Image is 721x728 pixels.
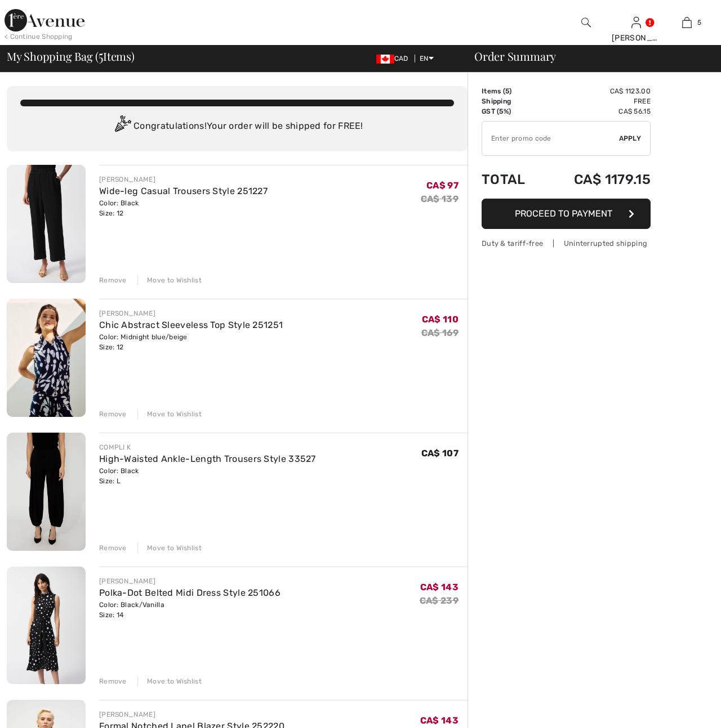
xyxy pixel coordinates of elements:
div: Congratulations! Your order will be shipped for FREE! [20,115,454,138]
span: 5 [697,17,701,28]
span: My Shopping Bag ( Items) [7,51,135,62]
img: Canadian Dollar [376,55,394,64]
td: CA$ 56.15 [543,106,651,116]
div: Duty & tariff-free | Uninterrupted shipping [482,238,651,249]
img: Wide-leg Casual Trousers Style 251227 [7,165,86,283]
span: CA$ 143 [420,582,459,592]
div: Color: Black Size: 12 [99,198,268,218]
a: High-Waisted Ankle-Length Trousers Style 33527 [99,453,316,464]
img: My Bag [682,16,692,29]
img: My Info [631,16,641,29]
img: High-Waisted Ankle-Length Trousers Style 33527 [7,433,86,551]
div: Move to Wishlist [137,409,202,419]
a: Wide-leg Casual Trousers Style 251227 [99,186,268,196]
div: Remove [99,409,127,419]
img: search the website [581,16,591,29]
span: Apply [619,133,642,143]
div: Move to Wishlist [137,275,202,285]
span: CA$ 143 [420,715,459,726]
img: Congratulation2.svg [111,115,133,138]
div: [PERSON_NAME] [99,174,268,185]
span: CA$ 97 [426,180,459,191]
td: Free [543,96,651,106]
div: [PERSON_NAME] [99,308,283,318]
div: Remove [99,676,127,686]
span: CAD [376,55,413,62]
img: Polka-Dot Belted Midi Dress Style 251066 [7,567,86,685]
td: Items ( ) [482,86,543,96]
div: [PERSON_NAME] [612,32,661,44]
span: EN [420,55,434,62]
span: CA$ 107 [421,448,459,459]
img: 1ère Avenue [5,9,84,32]
td: Total [482,160,543,199]
div: Color: Black Size: L [99,466,316,486]
div: Order Summary [461,51,714,62]
div: Move to Wishlist [137,543,202,553]
a: 5 [662,16,711,29]
div: Remove [99,275,127,285]
div: < Continue Shopping [5,32,73,42]
td: CA$ 1179.15 [543,160,651,199]
span: Proceed to Payment [515,208,612,219]
td: CA$ 1123.00 [543,86,651,96]
div: Color: Black/Vanilla Size: 14 [99,600,281,620]
div: COMPLI K [99,442,316,452]
a: Chic Abstract Sleeveless Top Style 251251 [99,320,283,330]
button: Proceed to Payment [482,199,651,229]
span: CA$ 110 [422,314,459,325]
s: CA$ 239 [420,595,459,606]
div: [PERSON_NAME] [99,576,281,586]
span: 5 [505,87,509,95]
span: 5 [99,48,103,62]
td: GST (5%) [482,106,543,116]
a: Polka-Dot Belted Midi Dress Style 251066 [99,587,281,598]
div: [PERSON_NAME] [99,709,284,720]
input: Promo code [482,122,619,155]
s: CA$ 169 [421,327,459,338]
div: Color: Midnight blue/beige Size: 12 [99,332,283,352]
iframe: Opens a widget where you can find more information [648,694,710,722]
div: Remove [99,543,127,553]
a: Sign In [631,17,641,28]
img: Chic Abstract Sleeveless Top Style 251251 [7,299,86,417]
td: Shipping [482,96,543,106]
s: CA$ 139 [421,194,459,204]
div: Move to Wishlist [137,676,202,686]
